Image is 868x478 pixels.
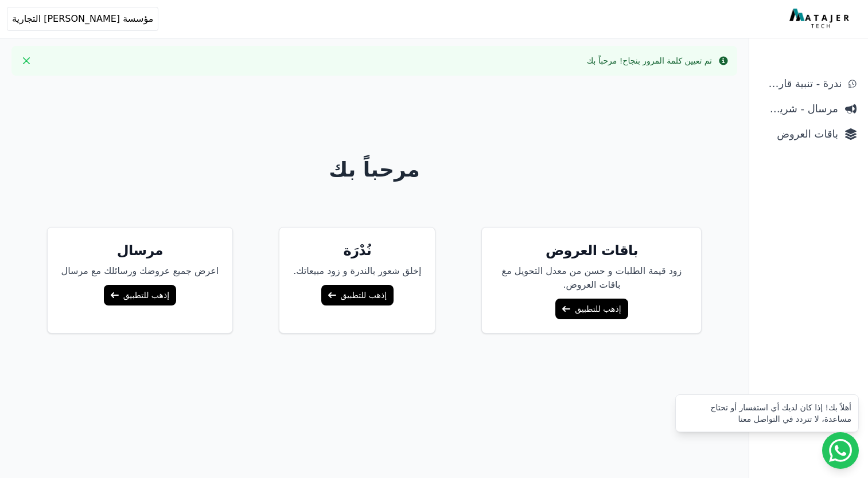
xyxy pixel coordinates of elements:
img: MatajerTech Logo [789,9,852,29]
h5: مرسال [61,241,219,260]
h1: مرحباً بك [7,158,742,181]
h5: نُدْرَة [293,241,421,260]
p: زود قيمة الطلبات و حسن من معدل التحويل مغ باقات العروض. [496,264,687,292]
a: إذهب للتطبيق [321,285,394,305]
p: اعرض جميع عروضك ورسائلك مع مرسال [61,264,219,278]
p: إخلق شعور بالندرة و زود مبيعاتك. [293,264,421,278]
span: ندرة - تنبية قارب علي النفاذ [761,76,842,92]
span: مرسال - شريط دعاية [761,101,838,117]
span: مؤسسة [PERSON_NAME] التجارية [12,12,153,26]
a: إذهب للتطبيق [104,285,176,305]
div: أهلاً بك! إذا كان لديك أي استفسار أو تحتاج مساعدة، لا تتردد في التواصل معنا [683,402,851,425]
div: تم تعيين كلمة المرور بنجاح! مرحباً بك [587,55,712,66]
button: مؤسسة [PERSON_NAME] التجارية [7,7,158,31]
h5: باقات العروض [496,241,687,260]
span: باقات العروض [761,126,838,142]
a: إذهب للتطبيق [555,299,628,319]
button: Close [17,52,36,70]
